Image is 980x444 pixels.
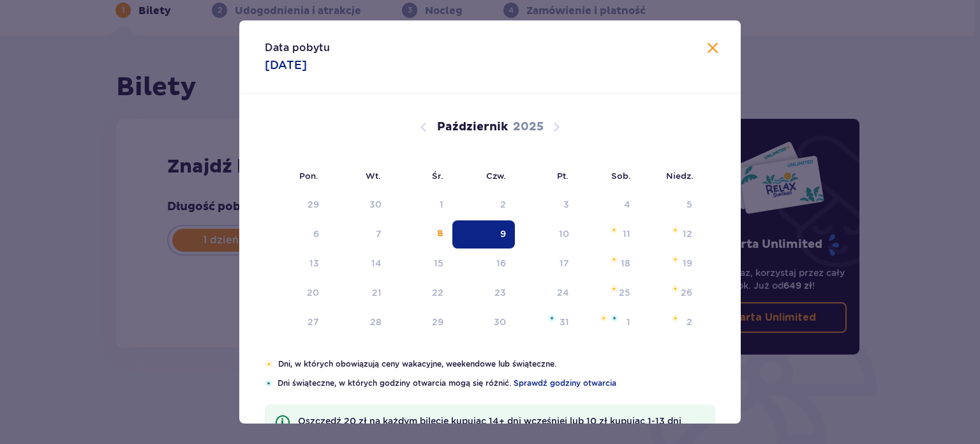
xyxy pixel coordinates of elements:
div: 24 [557,286,569,299]
img: Pomarańczowa gwiazdka [671,314,679,322]
td: sobota, 25 października 2025 [578,279,640,307]
div: 2 [500,198,506,211]
div: 1 [440,198,443,211]
div: 16 [496,257,506,270]
p: Oszczędź 20 zł na każdym bilecie kupując 14+ dni wcześniej lub 10 zł kupując 1-13 dni wcześniej! [298,415,705,440]
p: [DATE] [265,57,307,73]
p: 2025 [513,119,544,135]
div: 29 [432,316,443,328]
div: 12 [683,227,692,240]
small: Pt. [557,171,568,181]
td: Data niedostępna. poniedziałek, 29 września 2025 [265,191,328,219]
div: 30 [494,316,506,328]
td: Data niedostępna. niedziela, 5 października 2025 [639,191,701,219]
div: 9 [500,227,506,240]
div: 22 [432,286,443,299]
img: Pomarańczowa gwiazdka [610,285,618,293]
div: 7 [376,227,382,240]
div: 21 [372,286,382,299]
td: niedziela, 19 października 2025 [639,250,701,278]
div: 10 [559,227,569,240]
td: Data niedostępna. wtorek, 30 września 2025 [328,191,391,219]
td: Data zaznaczona. czwartek, 9 października 2025 [452,220,516,249]
td: piątek, 10 października 2025 [515,220,578,249]
div: 6 [313,227,319,240]
div: 15 [434,257,443,270]
td: czwartek, 23 października 2025 [452,279,516,307]
small: Śr. [432,171,443,181]
small: Niedz. [666,171,694,181]
div: 13 [309,257,319,270]
button: Następny miesiąc [549,119,564,135]
div: 14 [371,257,382,270]
small: Wt. [366,171,381,181]
small: Pon. [299,171,318,181]
small: Czw. [486,171,506,181]
div: 28 [370,316,382,328]
div: 26 [681,286,692,299]
div: 5 [687,198,692,211]
td: Data niedostępna. czwartek, 2 października 2025 [452,191,516,219]
img: Pomarańczowa gwiazdka [600,314,608,322]
small: Sob. [611,171,631,181]
p: Październik [437,119,508,135]
td: sobota, 1 listopada 2025 [578,309,640,337]
div: 19 [683,257,692,270]
td: niedziela, 2 listopada 2025 [639,309,701,337]
p: Dni, w których obowiązują ceny wakacyjne, weekendowe lub świąteczne. [278,358,715,370]
div: 17 [560,257,569,270]
td: środa, 22 października 2025 [390,279,452,307]
div: 4 [624,198,630,211]
td: niedziela, 26 października 2025 [639,279,701,307]
td: Data niedostępna. poniedziałek, 6 października 2025 [265,220,328,249]
td: wtorek, 21 października 2025 [328,279,391,307]
a: Sprawdź godziny otwarcia [514,378,616,389]
div: 25 [619,286,630,299]
td: Data niedostępna. sobota, 4 października 2025 [578,191,640,219]
div: 23 [494,286,506,299]
td: czwartek, 30 października 2025 [452,309,516,337]
td: wtorek, 14 października 2025 [328,250,391,278]
div: 20 [307,286,319,299]
td: Data niedostępna. wtorek, 7 października 2025 [328,220,391,249]
td: wtorek, 28 października 2025 [328,309,391,337]
img: Pomarańczowa gwiazdka [265,360,273,368]
img: Niebieska gwiazdka [265,379,272,387]
p: Data pobytu [265,41,330,55]
button: Poprzedni miesiąc [416,119,431,135]
img: Pomarańczowa gwiazdka [671,256,679,263]
td: piątek, 31 października 2025 [515,309,578,337]
td: środa, 15 października 2025 [390,250,452,278]
img: Niebieska gwiazdka [611,314,618,322]
td: środa, 29 października 2025 [390,309,452,337]
div: 31 [560,316,569,328]
div: 3 [563,198,569,211]
td: poniedziałek, 27 października 2025 [265,309,328,337]
img: Pomarańczowa gwiazdka [671,226,679,234]
div: 8 [437,227,443,240]
img: Pomarańczowa gwiazdka [610,226,618,234]
img: Pomarańczowa gwiazdka [610,256,618,263]
div: 27 [308,316,319,328]
img: Niebieska gwiazdka [548,314,556,322]
div: 29 [308,198,319,211]
td: poniedziałek, 20 października 2025 [265,279,328,307]
div: 1 [627,316,630,328]
div: 2 [687,316,692,328]
button: Zamknij [705,41,720,57]
p: Dni świąteczne, w których godziny otwarcia mogą się różnić. [278,378,715,389]
td: Data niedostępna. piątek, 3 października 2025 [515,191,578,219]
td: piątek, 24 października 2025 [515,279,578,307]
td: piątek, 17 października 2025 [515,250,578,278]
img: Pomarańczowa gwiazdka [671,285,679,293]
td: sobota, 18 października 2025 [578,250,640,278]
div: 18 [621,257,630,270]
td: niedziela, 12 października 2025 [639,220,701,249]
div: 11 [623,227,630,240]
td: środa, 8 października 2025 [390,220,452,249]
td: sobota, 11 października 2025 [578,220,640,249]
td: Data niedostępna. środa, 1 października 2025 [390,191,452,219]
td: poniedziałek, 13 października 2025 [265,250,328,278]
div: 30 [369,198,382,211]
